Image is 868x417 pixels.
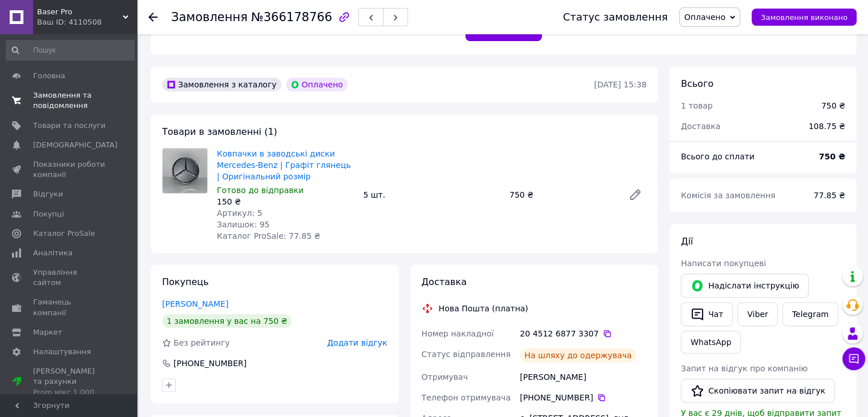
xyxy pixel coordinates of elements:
span: Артикул: 5 [217,209,262,218]
button: Надіслати інструкцію [681,274,809,298]
div: Замовлення з каталогу [162,78,281,91]
span: Запит на відгук про компанію [681,364,808,373]
span: Аналітика [33,248,72,258]
span: Написати покупцеві [681,259,766,268]
button: Чат [681,302,733,326]
div: 750 ₴ [505,187,619,203]
div: Нова Пошта (платна) [436,303,531,314]
span: 1 товар [681,101,713,110]
span: Статус відправлення [422,350,511,359]
button: Скопіювати запит на відгук [681,379,835,403]
a: Telegram [782,302,838,326]
span: Покупці [33,209,64,219]
div: Повернутися назад [148,11,158,23]
span: Покупець [162,276,209,287]
span: Замовлення [171,10,248,24]
span: Каталог ProSale: 77.85 ₴ [217,231,320,240]
span: Дії [681,236,693,247]
span: Оплачено [684,13,725,22]
div: [PERSON_NAME] [518,367,649,387]
span: Додати відгук [327,338,387,347]
div: На шляху до одержувача [520,348,636,362]
span: Управління сайтом [33,267,106,288]
span: Залишок: 95 [217,220,269,229]
div: 5 шт. [358,187,504,203]
span: Готово до відправки [217,186,304,195]
time: [DATE] 15:38 [594,80,647,89]
span: [DEMOGRAPHIC_DATA] [33,140,118,150]
div: Оплачено [286,78,348,91]
span: Головна [33,71,65,81]
input: Пошук [6,40,135,61]
b: 750 ₴ [819,152,845,161]
img: Ковпачки в заводські диски Mercedes-Benz | Графіт глянець | Оригінальний розмір [163,149,207,193]
span: Доставка [422,276,467,287]
a: Редагувати [624,183,647,206]
div: 750 ₴ [821,100,845,111]
span: Номер накладної [422,329,494,338]
div: 108.75 ₴ [802,114,852,139]
div: Статус замовлення [563,11,668,23]
span: Маркет [33,327,62,338]
span: Отримувач [422,372,468,382]
span: Всього до сплати [681,152,754,161]
div: Prom мікс 1 000 [33,387,106,398]
span: Відгуки [33,189,63,199]
span: Всього [681,78,713,89]
div: Ваш ID: 4110508 [37,17,137,27]
span: Товари в замовленні (1) [162,126,277,137]
a: [PERSON_NAME] [162,299,228,308]
span: Замовлення виконано [761,13,847,22]
a: WhatsApp [681,331,741,354]
div: 150 ₴ [217,196,354,207]
span: Налаштування [33,347,91,357]
a: Ковпачки в заводські диски Mercedes-Benz | Графіт глянець | Оригінальний розмір [217,149,351,181]
div: [PHONE_NUMBER] [172,358,248,369]
span: [PERSON_NAME] та рахунки [33,366,106,398]
div: [PHONE_NUMBER] [520,392,647,403]
div: 20 4512 6877 3307 [520,328,647,339]
a: Viber [737,302,777,326]
span: Каталог ProSale [33,228,95,239]
span: 77.85 ₴ [814,191,845,200]
span: №366178766 [251,10,332,24]
span: Показники роботи компанії [33,159,106,180]
span: Товари та послуги [33,121,106,131]
span: Замовлення та повідомлення [33,90,106,111]
span: Гаманець компанії [33,297,106,318]
span: Комісія за замовлення [681,191,776,200]
span: Доставка [681,122,720,131]
span: Baser Pro [37,7,123,17]
span: Без рейтингу [173,338,230,347]
div: 1 замовлення у вас на 750 ₴ [162,314,292,328]
button: Замовлення виконано [752,9,857,26]
span: Телефон отримувача [422,393,511,402]
button: Чат з покупцем [842,347,865,370]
